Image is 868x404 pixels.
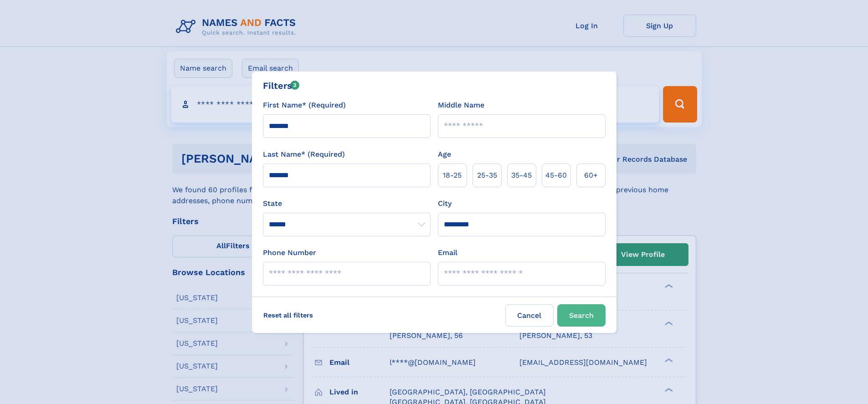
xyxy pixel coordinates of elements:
span: 35‑45 [511,170,532,181]
label: Age [438,149,451,160]
label: First Name* (Required) [263,100,346,111]
label: Email [438,247,457,258]
label: State [263,198,431,209]
label: Phone Number [263,247,316,258]
span: 60+ [584,170,598,181]
label: Last Name* (Required) [263,149,345,160]
button: Search [557,304,606,327]
label: City [438,198,452,209]
label: Reset all filters [257,304,319,326]
span: 45‑60 [545,170,567,181]
label: Cancel [505,304,554,327]
div: Filters [263,79,300,92]
span: 18‑25 [443,170,462,181]
span: 25‑35 [477,170,497,181]
label: Middle Name [438,100,484,111]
